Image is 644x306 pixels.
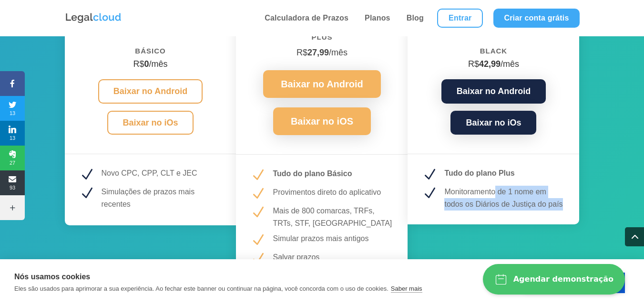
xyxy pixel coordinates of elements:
[79,186,94,201] span: N
[14,273,90,281] strong: Nós usamos cookies
[65,12,122,24] img: Logo da Legalcloud
[144,59,149,69] strong: 0
[98,79,203,104] a: Baixar no Android
[273,251,393,264] p: Salvar prazos
[307,48,329,57] strong: 27,99
[422,59,565,74] h4: R$ /mês
[437,9,483,28] a: Entrar
[493,9,579,28] a: Criar conta grátis
[273,186,393,199] p: Provimentos direto do aplicativo
[273,232,393,245] p: Simular prazos mais antigos
[450,111,536,135] a: Baixar no iOs
[479,59,501,69] strong: 42,99
[102,186,222,210] p: Simulações de prazos mais recentes
[79,45,222,62] h6: BÁSICO
[273,107,371,135] a: Baixar no iOS
[102,167,222,179] p: Novo CPC, CPP, CLT e JEC
[422,186,437,201] span: N
[250,168,266,183] span: N
[250,232,266,248] span: N
[79,59,222,74] h4: R$ /mês
[107,111,193,135] a: Baixar no iOs
[273,205,393,229] p: Mais de 800 comarcas, TRFs, TRTs, STF, [GEOGRAPHIC_DATA]
[250,186,266,201] span: N
[444,186,565,210] p: Monitoramento de 1 nome em todos os Diários de Justiça do país
[422,167,437,182] span: N
[250,205,266,220] span: N
[441,79,546,104] a: Baixar no Android
[273,169,352,178] strong: Tudo do plano Básico
[422,45,565,62] h6: Black
[296,48,348,57] span: R$ /mês
[250,31,393,48] h6: PLUS
[391,285,422,293] a: Saber mais
[263,70,381,98] a: Baixar no Android
[444,169,514,177] strong: Tudo do plano Plus
[79,167,94,182] span: N
[250,251,266,266] span: N
[14,285,388,292] p: Eles são usados para aprimorar a sua experiência. Ao fechar este banner ou continuar na página, v...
